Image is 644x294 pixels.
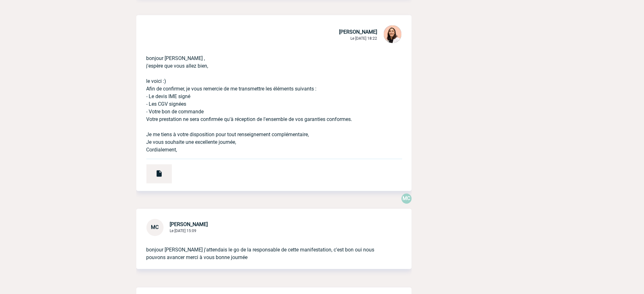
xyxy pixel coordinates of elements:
p: bonjour [PERSON_NAME] , j'espère que vous allez bien, le voici :) Afin de confirmer, je vous reme... [146,44,384,154]
span: Le [DATE] 15:09 [170,229,197,233]
p: bonjour [PERSON_NAME] j'attendais le go de la responsable de cette manifestation, c'est bon oui n... [146,236,384,262]
img: 129834-0.png [384,25,402,43]
span: MC [151,224,159,231]
span: [PERSON_NAME] [170,222,208,228]
a: Devis PRO447181 ALTRAN TECHNOLOGIES (1).pdf [136,168,172,174]
span: Le [DATE] 18:22 [351,36,377,41]
p: MC [402,194,412,204]
span: [PERSON_NAME] [339,29,377,35]
div: Mélanie CROUZET 13:46 [402,194,412,204]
